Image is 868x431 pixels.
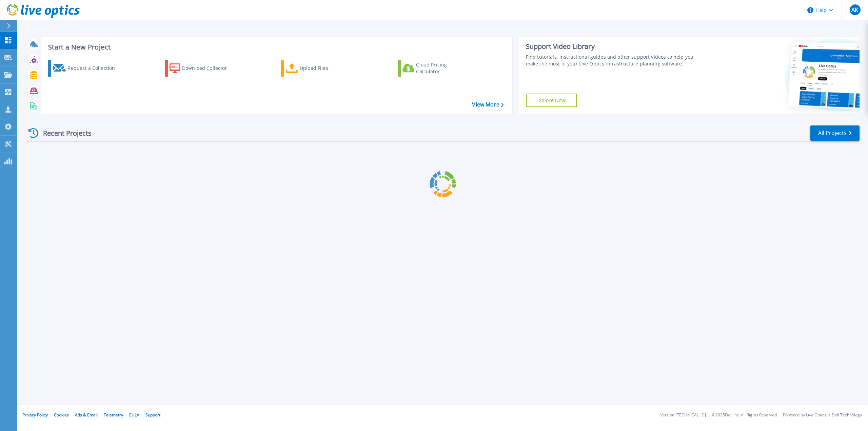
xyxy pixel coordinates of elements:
h3: Start a New Project [48,43,504,51]
li: Version: [TECHNICAL_ID] [660,413,706,417]
a: Telemetry [104,412,123,418]
li: © 2025 Dell Inc. All Rights Reserved [712,413,777,417]
a: Privacy Policy [22,412,48,418]
a: EULA [129,412,139,418]
a: Request a Collection [48,60,124,77]
a: View More [472,101,504,108]
div: Support Video Library [526,42,702,51]
div: Recent Projects [26,125,101,141]
div: Upload Files [300,61,354,75]
a: Explore Now! [526,94,577,107]
span: AK [851,7,858,13]
li: Powered by Live Optics, a Dell Technology [783,413,862,417]
a: Upload Files [281,60,357,77]
a: Cloud Pricing Calculator [398,60,473,77]
a: Download Collector [165,60,240,77]
div: Download Collector [182,61,236,75]
a: Cookies [54,412,69,418]
div: Request a Collection [67,61,122,75]
a: Ads & Email [75,412,98,418]
a: Support [145,412,160,418]
div: Cloud Pricing Calculator [416,61,470,75]
a: All Projects [810,125,860,141]
div: Find tutorials, instructional guides and other support videos to help you make the most of your L... [526,54,702,67]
